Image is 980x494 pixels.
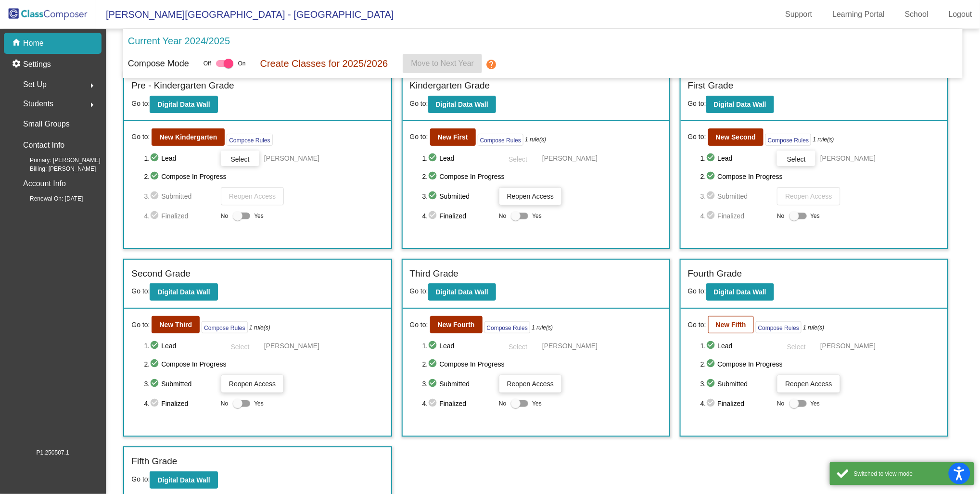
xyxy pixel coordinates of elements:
[150,378,161,390] mat-icon: check_circle
[152,128,225,146] button: New Kindergarten
[777,399,784,408] span: No
[706,398,718,409] mat-icon: check_circle
[150,190,161,202] mat-icon: check_circle
[777,338,815,354] button: Select
[499,212,506,220] span: No
[131,455,177,469] label: Fifth Grade
[260,56,388,71] p: Create Classes for 2025/2026
[854,469,967,478] div: Switched to view mode
[499,151,537,166] button: Select
[403,54,482,73] button: Move to Next Year
[23,139,64,152] p: Contact Info
[229,380,276,388] span: Reopen Access
[785,192,832,200] span: Reopen Access
[428,283,496,301] button: Digital Data Wall
[436,288,488,296] b: Digital Data Wall
[131,132,150,142] span: Go to:
[478,134,523,146] button: Compose Rules
[144,340,216,352] span: 1. Lead
[688,320,706,330] span: Go to:
[688,79,734,93] label: First Grade
[714,288,766,296] b: Digital Data Wall
[422,171,662,182] span: 2. Compose In Progress
[708,128,764,146] button: New Second
[422,340,494,352] span: 1. Lead
[422,398,494,409] span: 4. Finalized
[221,212,228,220] span: No
[410,320,428,330] span: Go to:
[410,287,428,295] span: Go to:
[159,133,217,141] b: New Kindergarten
[787,155,806,163] span: Select
[86,80,98,91] mat-icon: arrow_right
[131,100,150,107] span: Go to:
[422,190,494,202] span: 3. Submitted
[86,99,98,111] mat-icon: arrow_right
[12,38,23,49] mat-icon: home
[941,7,980,22] a: Logout
[221,187,284,205] button: Reopen Access
[507,380,554,388] span: Reopen Access
[436,101,488,108] b: Digital Data Wall
[716,321,746,329] b: New Fifth
[499,375,562,393] button: Reopen Access
[509,155,528,163] span: Select
[428,358,439,370] mat-icon: check_circle
[716,133,756,141] b: New Second
[428,210,439,222] mat-icon: check_circle
[96,7,394,22] span: [PERSON_NAME][GEOGRAPHIC_DATA] - [GEOGRAPHIC_DATA]
[700,398,772,409] span: 4. Finalized
[706,340,718,352] mat-icon: check_circle
[422,152,494,164] span: 1. Lead
[221,338,259,354] button: Select
[700,378,772,390] span: 3. Submitted
[128,57,189,70] p: Compose Mode
[430,128,476,146] button: New First
[706,283,774,301] button: Digital Data Wall
[509,343,528,351] span: Select
[486,59,497,70] mat-icon: help
[706,210,718,222] mat-icon: check_circle
[428,171,439,182] mat-icon: check_circle
[254,398,264,409] span: Yes
[700,340,772,352] span: 1. Lead
[410,132,428,142] span: Go to:
[688,267,742,281] label: Fourth Grade
[428,340,439,352] mat-icon: check_circle
[706,378,718,390] mat-icon: check_circle
[778,7,820,22] a: Support
[238,59,246,68] span: On
[229,192,276,200] span: Reopen Access
[150,152,161,164] mat-icon: check_circle
[159,321,192,329] b: New Third
[428,96,496,113] button: Digital Data Wall
[144,378,216,390] span: 3. Submitted
[542,341,598,351] span: [PERSON_NAME]
[820,341,876,351] span: [PERSON_NAME]
[706,152,718,164] mat-icon: check_circle
[700,171,940,182] span: 2. Compose In Progress
[23,38,44,49] p: Home
[897,7,936,22] a: School
[204,59,211,68] span: Off
[499,399,506,408] span: No
[150,358,161,370] mat-icon: check_circle
[150,210,161,222] mat-icon: check_circle
[14,156,101,165] span: Primary: [PERSON_NAME]
[428,378,439,390] mat-icon: check_circle
[803,323,825,332] i: 1 rule(s)
[714,101,766,108] b: Digital Data Wall
[14,194,83,203] span: Renewal On: [DATE]
[706,171,718,182] mat-icon: check_circle
[221,399,228,408] span: No
[428,190,439,202] mat-icon: check_circle
[777,151,815,166] button: Select
[144,171,384,182] span: 2. Compose In Progress
[144,152,216,164] span: 1. Lead
[23,117,70,131] p: Small Groups
[422,378,494,390] span: 3. Submitted
[144,398,216,409] span: 4. Finalized
[221,151,259,166] button: Select
[438,321,475,329] b: New Fourth
[150,171,161,182] mat-icon: check_circle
